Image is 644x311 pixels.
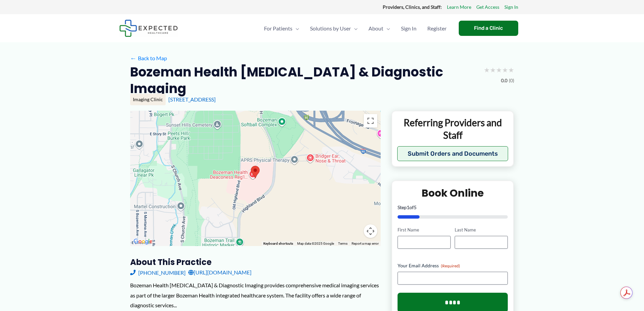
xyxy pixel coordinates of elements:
[130,53,167,63] a: ←Back to Map
[351,17,358,40] span: Menu Toggle
[292,17,299,40] span: Menu Toggle
[364,114,377,128] button: Toggle fullscreen view
[310,17,351,40] span: Solutions by User
[383,17,390,40] span: Menu Toggle
[496,64,502,76] span: ★
[130,94,166,105] div: Imaging Clinic
[455,227,508,233] label: Last Name
[484,64,490,76] span: ★
[263,241,293,246] button: Keyboard shortcuts
[509,76,514,85] span: (0)
[132,237,154,246] img: Google
[422,17,452,40] a: Register
[401,17,416,40] span: Sign In
[264,17,292,40] span: For Patients
[364,224,377,238] button: Map camera controls
[368,17,383,40] span: About
[398,205,508,210] p: Step of
[427,17,447,40] span: Register
[398,262,508,269] label: Your Email Address
[397,146,508,161] button: Submit Orders and Documents
[130,64,478,97] h2: Bozeman Health [MEDICAL_DATA] & Diagnostic Imaging
[459,21,518,36] a: Find a Clinic
[508,64,514,76] span: ★
[297,242,334,245] span: Map data ©2025 Google
[414,204,416,210] span: 5
[338,242,348,245] a: Terms (opens in new tab)
[305,17,363,40] a: Solutions by UserMenu Toggle
[447,3,471,12] a: Learn More
[352,242,379,245] a: Report a map error
[396,17,422,40] a: Sign In
[188,267,252,277] a: [URL][DOMAIN_NAME]
[130,55,137,61] span: ←
[119,20,178,37] img: Expected Healthcare Logo - side, dark font, small
[398,186,508,200] h2: Book Online
[130,280,381,310] div: Bozeman Health [MEDICAL_DATA] & Diagnostic Imaging provides comprehensive medical imaging service...
[397,116,508,141] p: Referring Providers and Staff
[383,4,442,10] strong: Providers, Clinics, and Staff:
[363,17,396,40] a: AboutMenu Toggle
[407,204,409,210] span: 1
[476,3,499,12] a: Get Access
[501,76,507,85] span: 0.0
[504,3,518,12] a: Sign In
[168,96,216,103] a: [STREET_ADDRESS]
[130,267,186,277] a: [PHONE_NUMBER]
[259,17,452,40] nav: Primary Site Navigation
[132,237,154,246] a: Open this area in Google Maps (opens a new window)
[130,257,381,267] h3: About this practice
[398,227,451,233] label: First Name
[502,64,508,76] span: ★
[490,64,496,76] span: ★
[441,263,460,268] span: (Required)
[259,17,305,40] a: For PatientsMenu Toggle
